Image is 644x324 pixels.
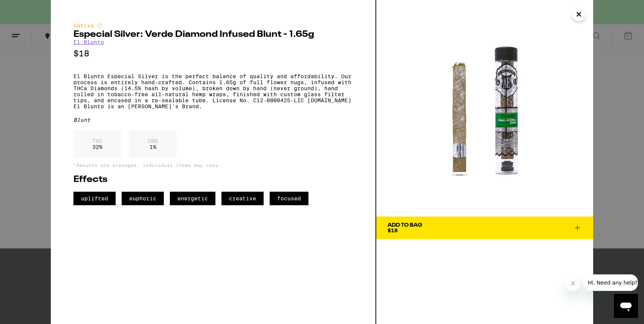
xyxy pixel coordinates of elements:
button: Add To Bag$18 [376,217,593,239]
p: *Amounts are averages, individual items may vary. [73,163,353,168]
span: energetic [170,192,215,205]
p: THC [92,138,102,144]
p: El Blunto Especial Silver is the perfect balance of quality and affordability. Our process is ent... [73,73,353,109]
span: $18 [388,227,398,233]
span: creative [221,192,264,205]
iframe: Close message [565,276,580,291]
p: CBD [148,138,158,144]
img: sativaColor.svg [96,23,102,29]
a: El Blunto [73,39,104,45]
span: uplifted [73,192,116,205]
div: Add To Bag [388,223,422,228]
div: Blunt [73,117,353,123]
div: 32 % [73,130,121,157]
button: Close [572,8,586,21]
h2: Especial Silver: Verde Diamond Infused Blunt - 1.65g [73,30,353,39]
h2: Effects [73,175,353,184]
span: focused [270,192,308,205]
iframe: Button to launch messaging window [614,294,638,318]
p: $18 [73,49,353,58]
div: 1 % [129,130,177,157]
iframe: Message from company [583,274,638,291]
span: euphoric [122,192,164,205]
div: Sativa [73,23,353,29]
